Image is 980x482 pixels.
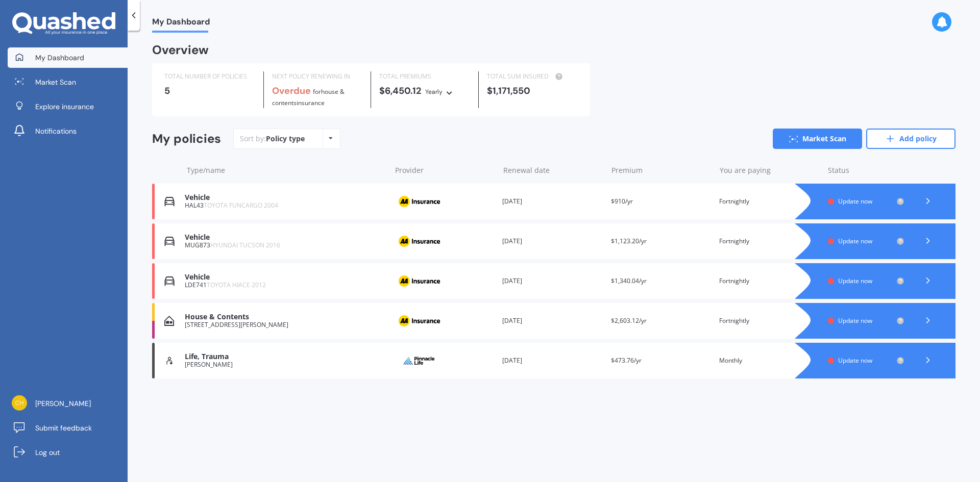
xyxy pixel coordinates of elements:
span: TOYOTA HIACE 2012 [207,281,266,289]
span: $2,603.12/yr [611,316,647,325]
a: My Dashboard [8,47,128,68]
div: Renewal date [503,165,603,175]
div: TOTAL NUMBER OF POLICIES [164,71,255,82]
img: House & Contents [164,316,174,326]
div: Yearly [425,87,443,97]
span: $473.76/yr [611,356,642,365]
span: $910/yr [611,197,633,206]
div: LDE741 [185,282,385,289]
div: Fortnightly [719,316,820,326]
span: $1,340.04/yr [611,276,647,285]
div: HAL43 [185,202,385,209]
div: Fortnightly [719,276,820,286]
span: $1,123.20/yr [611,237,647,245]
div: 5 [164,86,255,96]
span: Update now [838,276,872,285]
a: Market Scan [773,129,862,149]
div: [DATE] [502,196,603,207]
span: Update now [838,316,872,325]
div: My policies [152,132,221,146]
div: [DATE] [502,316,603,326]
a: [PERSON_NAME] [8,393,128,414]
span: My Dashboard [152,17,210,31]
img: AA [394,232,445,251]
span: My Dashboard [35,53,84,63]
div: Vehicle [185,273,385,282]
span: HYUNDAI TUCSON 2016 [210,241,280,249]
div: $1,171,550 [487,86,578,96]
b: Overdue [272,85,311,97]
div: Vehicle [185,193,385,202]
img: AA [394,271,445,291]
div: [PERSON_NAME] [185,361,385,368]
div: Type/name [187,165,387,175]
div: TOTAL PREMIUMS [379,71,470,82]
div: NEXT POLICY RENEWING IN [272,71,363,82]
a: Add policy [866,129,955,149]
span: TOYOTA FUNCARGO 2004 [204,201,278,210]
a: Log out [8,442,128,463]
a: Submit feedback [8,418,128,438]
span: Explore insurance [35,102,94,112]
span: Update now [838,356,872,365]
div: [DATE] [502,236,603,246]
img: AA [394,311,445,331]
div: Vehicle [185,233,385,242]
div: House & Contents [185,313,385,321]
span: Update now [838,197,872,206]
div: $6,450.12 [379,86,470,97]
div: Monthly [719,356,820,366]
img: Vehicle [164,236,175,246]
div: Status [828,165,904,175]
div: [DATE] [502,356,603,366]
div: You are paying [720,165,820,175]
img: Vehicle [164,196,175,207]
div: Life, Trauma [185,352,385,361]
span: Log out [35,447,60,458]
img: Pinnacle Life [394,351,445,370]
span: Update now [838,237,872,245]
div: [STREET_ADDRESS][PERSON_NAME] [185,321,385,328]
img: AA [394,192,445,211]
span: Submit feedback [35,423,92,433]
div: Sort by: [240,134,305,144]
span: Market Scan [35,77,76,87]
a: Market Scan [8,72,128,92]
div: Provider [395,165,495,175]
span: Notifications [35,126,77,136]
a: Explore insurance [8,96,128,117]
img: Vehicle [164,276,175,286]
div: TOTAL SUM INSURED [487,71,578,82]
div: Premium [611,165,712,175]
div: [DATE] [502,276,603,286]
img: d9b8fa0e3b2150e36ef115864c3c9d0c [12,395,27,411]
div: MUG873 [185,242,385,249]
a: Notifications [8,121,128,141]
div: Policy type [266,134,305,144]
span: [PERSON_NAME] [35,398,91,409]
div: Fortnightly [719,236,820,246]
div: Fortnightly [719,196,820,207]
img: Life [164,356,175,366]
div: Overview [152,45,209,55]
